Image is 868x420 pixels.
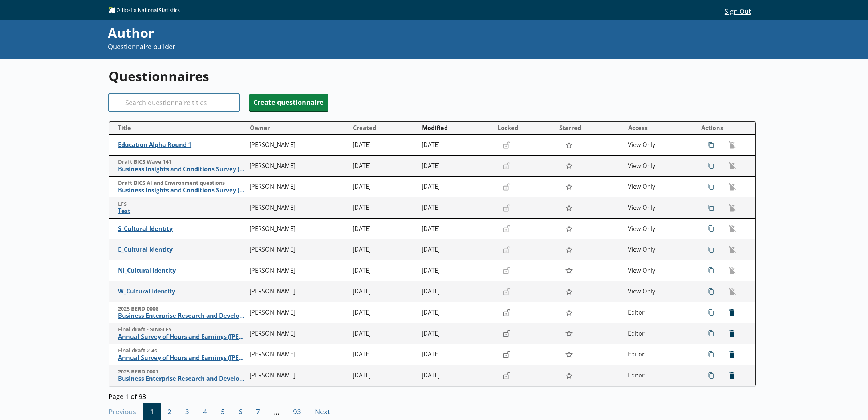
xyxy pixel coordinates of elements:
[118,187,246,194] span: Business Insights and Conditions Survey (BICS)
[118,347,246,354] span: Final draft 2-4s
[625,302,694,323] td: Editor
[109,67,757,85] h1: Questionnaires
[118,326,246,333] span: Final draft - SINGLES
[625,156,694,177] td: View Only
[419,281,494,302] td: [DATE]
[118,165,246,173] span: Business Insights and Conditions Survey (BICS)
[118,180,246,187] span: Draft BICS AI and Environment questions
[499,327,514,340] button: Lock
[118,288,246,295] span: W_Cultural Identity
[247,323,350,344] td: [PERSON_NAME]
[118,368,246,375] span: 2025 BERD 0001
[556,122,624,134] button: Starred
[561,285,577,299] button: Star
[249,94,328,111] button: Create questionnaire
[561,201,577,215] button: Star
[419,344,494,365] td: [DATE]
[625,323,694,344] td: Editor
[247,260,350,281] td: [PERSON_NAME]
[625,135,694,156] td: View Only
[561,180,577,194] button: Star
[118,207,246,215] span: Test
[118,246,246,253] span: E_Cultural Identity
[247,156,350,177] td: [PERSON_NAME]
[247,218,350,239] td: [PERSON_NAME]
[118,225,246,233] span: S_Cultural Identity
[247,365,350,386] td: [PERSON_NAME]
[419,323,494,344] td: [DATE]
[561,138,577,152] button: Star
[247,281,350,302] td: [PERSON_NAME]
[247,135,350,156] td: [PERSON_NAME]
[419,302,494,323] td: [DATE]
[561,243,577,257] button: Star
[561,159,577,173] button: Star
[625,281,694,302] td: View Only
[118,305,246,312] span: 2025 BERD 0006
[625,365,694,386] td: Editor
[109,390,757,400] div: Page 1 of 93
[350,344,418,365] td: [DATE]
[625,260,694,281] td: View Only
[350,239,418,260] td: [DATE]
[350,176,418,197] td: [DATE]
[350,122,418,134] button: Created
[625,218,694,239] td: View Only
[350,197,418,219] td: [DATE]
[350,302,418,323] td: [DATE]
[495,122,556,134] button: Locked
[499,306,514,319] button: Lock
[350,218,418,239] td: [DATE]
[350,281,418,302] td: [DATE]
[625,197,694,219] td: View Only
[350,365,418,386] td: [DATE]
[350,156,418,177] td: [DATE]
[419,135,494,156] td: [DATE]
[118,333,246,341] span: Annual Survey of Hours and Earnings ([PERSON_NAME])
[419,122,494,134] button: Modified
[419,365,494,386] td: [DATE]
[350,135,418,156] td: [DATE]
[561,368,577,382] button: Star
[419,260,494,281] td: [DATE]
[247,197,350,219] td: [PERSON_NAME]
[109,94,239,111] input: Search questionnaire titles
[118,312,246,320] span: Business Enterprise Research and Development
[247,344,350,365] td: [PERSON_NAME]
[561,327,577,340] button: Star
[108,24,587,42] div: Author
[719,5,756,17] button: Sign Out
[419,239,494,260] td: [DATE]
[419,176,494,197] td: [DATE]
[561,264,577,277] button: Star
[118,375,246,383] span: Business Enterprise Research and Development
[108,42,587,51] p: Questionnaire builder
[118,159,246,165] span: Draft BICS Wave 141
[350,323,418,344] td: [DATE]
[118,201,246,208] span: LFS
[247,302,350,323] td: [PERSON_NAME]
[419,197,494,219] td: [DATE]
[419,218,494,239] td: [DATE]
[112,122,247,134] button: Title
[625,122,693,134] button: Access
[247,176,350,197] td: [PERSON_NAME]
[499,348,514,361] button: Lock
[561,305,577,319] button: Star
[561,222,577,236] button: Star
[625,176,694,197] td: View Only
[247,239,350,260] td: [PERSON_NAME]
[247,122,349,134] button: Owner
[118,354,246,362] span: Annual Survey of Hours and Earnings ([PERSON_NAME])
[350,260,418,281] td: [DATE]
[694,122,755,135] th: Actions
[625,344,694,365] td: Editor
[625,239,694,260] td: View Only
[419,156,494,177] td: [DATE]
[499,369,514,382] button: Lock
[118,267,246,275] span: NI_Cultural Identity
[561,348,577,361] button: Star
[118,141,246,149] span: Education Alpha Round 1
